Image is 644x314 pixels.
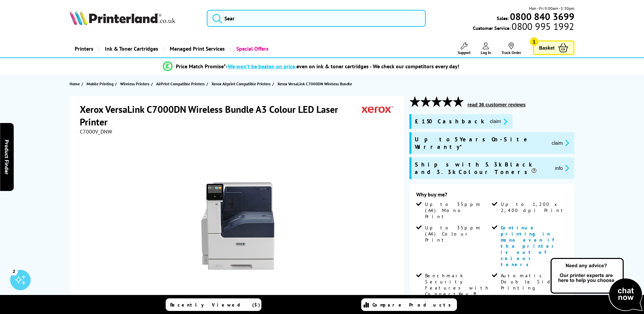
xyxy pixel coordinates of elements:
[501,201,566,213] span: Up to 1,200 x 2,400 dpi Print
[501,273,566,291] span: Automatic Double Sided Printing
[549,257,644,313] img: Open Live Chat window
[70,10,198,27] a: Printerland Logo
[70,40,98,57] a: Printers
[120,80,149,87] span: Wireless Printers
[70,80,80,87] span: Home
[54,60,569,72] li: modal_Promise
[10,267,18,275] div: 2
[488,118,509,125] button: promo-description
[473,23,574,31] span: Customer Service:
[415,161,550,176] span: Ships with 5.3k Black and 3.3k Colour Toners
[511,23,574,30] span: 0800 995 1992
[70,10,176,25] img: Printerland Logo
[80,128,112,135] span: C7000V_DNW
[509,13,574,20] a: 0800 840 3699
[458,50,471,55] span: Support
[465,102,528,108] button: read 36 customer reviews
[501,42,521,55] a: Track Order
[539,43,555,52] span: Basket
[98,40,163,57] a: Ink & Toner Cartridges
[80,103,362,128] h1: Xerox VersaLink C7000DN Wireless Bundle A3 Colour LED Laser Printer
[230,40,274,57] a: Special Offers
[120,80,151,87] a: Wireless Printers
[211,80,271,87] span: Xerox Airprint Compatible Printers
[156,80,206,87] a: AirPrint Compatible Printers
[481,50,491,55] span: Log In
[481,42,491,55] a: Log In
[530,37,538,46] span: 1
[501,225,558,267] span: Continue printing in mono even if the printer is out of colour toners
[228,63,296,70] span: We won’t be beaten on price,
[362,103,393,116] img: Xerox
[425,201,490,220] span: Up to 35ppm (A4) Mono Print
[529,5,574,12] span: Mon - Fri 9:00am - 5:30pm
[550,139,571,147] button: promo-description
[416,191,568,201] div: Why buy me?
[207,10,426,27] input: Sear
[87,80,113,87] span: Mobile Printing
[226,63,459,70] div: - even on ink & toner cartridges - We check our competitors every day!
[361,298,457,311] a: Compare Products
[533,40,574,55] a: Basket 1
[425,225,490,243] span: Up to 35ppm (A4) Colour Print
[277,80,352,87] span: Xerox VersaLink C7000DN Wireless Bundle
[277,80,354,87] a: Xerox VersaLink C7000DN Wireless Bundle
[372,302,455,308] span: Compare Products
[458,42,471,55] a: Support
[163,40,230,57] a: Managed Print Services
[87,80,115,87] a: Mobile Printing
[170,302,260,308] span: Recently Viewed (5)
[105,40,158,57] span: Ink & Toner Cartridges
[171,149,305,282] img: Xerox VersaLink C7000DN Wireless Bundle
[3,140,10,175] span: Product Finder
[156,80,205,87] span: AirPrint Compatible Printers
[415,136,546,151] span: Up to 5 Years On-Site Warranty*
[211,80,272,87] a: Xerox Airprint Compatible Printers
[553,164,571,172] button: promo-description
[70,80,81,87] a: Home
[510,10,574,23] b: 0800 840 3699
[415,118,484,125] span: £150 Cashback
[497,15,509,21] span: Sales:
[166,298,261,311] a: Recently Viewed (5)
[176,63,226,70] span: Price Match Promise*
